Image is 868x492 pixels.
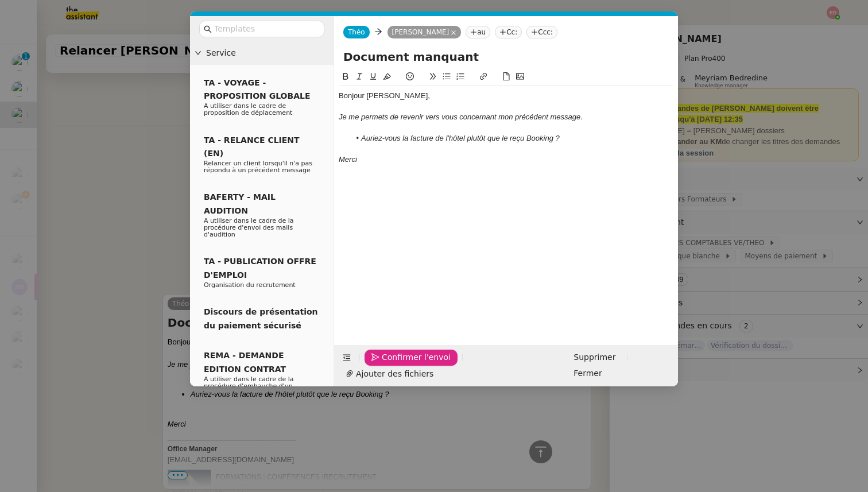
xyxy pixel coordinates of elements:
span: Supprimer [573,351,615,364]
button: Fermer [567,366,609,382]
span: Fermer [573,367,602,380]
span: TA - VOYAGE - PROPOSITION GLOBALE [204,78,310,100]
button: Ajouter des fichiers [339,366,440,382]
em: Je me permets de revenir vers vous concernant mon précédent message. [339,113,583,121]
nz-tag: Ccc: [526,26,557,38]
span: A utiliser dans le cadre de proposition de déplacement [204,102,292,117]
button: Confirmer l'envoi [365,350,458,366]
span: A utiliser dans le cadre de la procédure d'envoi des mails d'audition [204,217,294,238]
nz-tag: Cc: [495,26,522,38]
input: Templates [214,22,317,36]
span: TA - PUBLICATION OFFRE D'EMPLOI [204,257,316,279]
span: Service [206,47,329,60]
span: Ajouter des fichiers [356,367,433,381]
span: TA - RELANCE CLIENT (EN) [204,135,300,158]
span: BAFERTY - MAIL AUDITION [204,192,276,215]
button: Supprimer [567,350,622,366]
span: A utiliser dans le cadre de la procédure d'embauche d'un nouveau salarié [204,375,294,397]
input: Subject [343,48,669,65]
span: Théo [348,28,365,36]
em: Merci [339,155,357,164]
span: REMA - DEMANDE EDITION CONTRAT [204,351,286,373]
div: Service [190,42,334,64]
nz-tag: [PERSON_NAME] [387,26,462,38]
div: Bonjour [PERSON_NAME], [339,91,673,101]
span: Discours de présentation du paiement sécurisé [204,307,318,330]
nz-tag: au [466,26,490,38]
span: Relancer un client lorsqu'il n'a pas répondu à un précédent message [204,160,312,174]
em: Auriez-vous la facture de l'hôtel plutôt que le reçu Booking ? [361,134,560,142]
span: Confirmer l'envoi [382,351,451,364]
span: Organisation du recrutement [204,281,296,289]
